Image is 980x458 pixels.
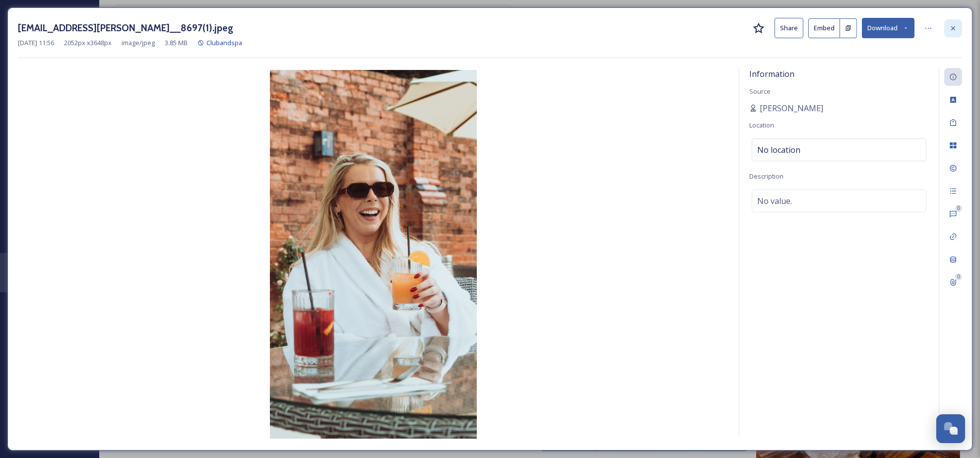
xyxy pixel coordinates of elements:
span: No location [757,144,800,156]
button: Share [775,18,803,38]
div: 0 [955,273,962,280]
span: Clubandspa [206,38,242,47]
span: 3.85 MB [165,38,188,48]
span: Description [749,172,784,181]
img: louis.edwards%40doubletreechester.com-R6__8697%281%29.jpeg [18,70,729,439]
span: Location [749,121,774,130]
button: Download [862,18,915,38]
h3: [EMAIL_ADDRESS][PERSON_NAME]__8697(1).jpeg [18,21,233,35]
span: Source [749,87,771,96]
span: 2052 px x 3648 px [64,38,112,48]
span: [PERSON_NAME] [760,102,823,114]
div: 0 [955,205,962,212]
button: Embed [808,18,840,38]
button: Open Chat [936,414,965,443]
span: No value. [757,195,792,207]
span: image/jpeg [122,38,155,48]
span: Information [749,68,794,79]
span: [DATE] 11:56 [18,38,54,48]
